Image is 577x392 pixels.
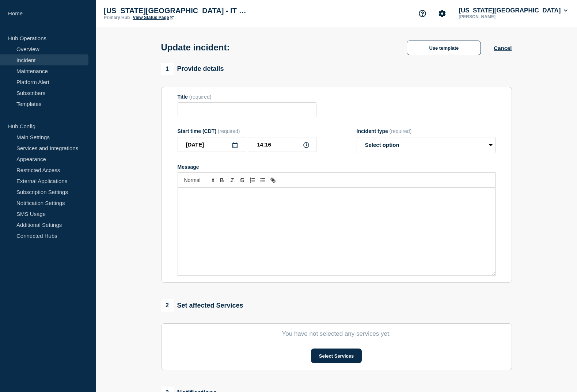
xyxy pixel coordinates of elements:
input: YYYY-MM-DD [178,137,245,152]
div: Set affected Services [161,299,243,312]
span: Font size [181,176,217,184]
div: Message [178,164,496,170]
button: Toggle ordered list [247,176,258,184]
button: Toggle strikethrough text [237,176,247,184]
a: View Status Page [133,15,173,20]
button: Toggle bold text [217,176,227,184]
div: Title [178,94,316,100]
button: Support [415,6,430,21]
div: Start time (CDT) [178,128,316,134]
button: [US_STATE][GEOGRAPHIC_DATA] [457,7,569,14]
button: Account settings [434,6,450,21]
p: [US_STATE][GEOGRAPHIC_DATA] - IT Status Page [104,7,250,15]
p: Primary Hub [104,15,130,20]
div: Provide details [161,63,224,75]
button: Select Services [311,349,362,363]
select: Incident type [357,137,496,153]
span: 2 [161,299,174,312]
p: [PERSON_NAME] [457,14,533,19]
button: Toggle bulleted list [258,176,268,184]
span: (required) [189,94,212,100]
input: Title [178,102,316,117]
input: HH:MM [249,137,316,152]
button: Cancel [494,45,512,51]
span: (required) [218,128,240,134]
div: Message [178,188,495,275]
button: Use template [407,41,481,55]
button: Toggle italic text [227,176,237,184]
p: You have not selected any services yet. [178,330,496,338]
h1: Update incident: [161,42,230,53]
span: (required) [390,128,412,134]
span: 1 [161,63,174,75]
button: Toggle link [268,176,278,184]
div: Incident type [357,128,496,134]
